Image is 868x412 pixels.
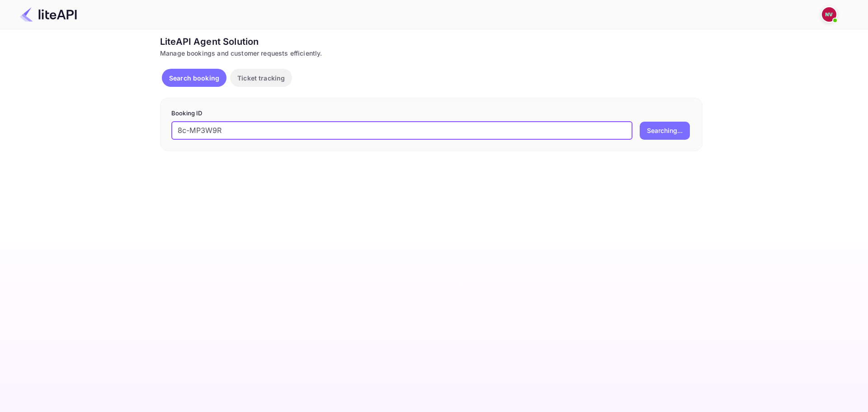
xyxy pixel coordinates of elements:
button: Searching... [640,122,690,140]
p: Booking ID [171,109,691,118]
p: Search booking [169,73,219,83]
p: Ticket tracking [237,73,285,83]
img: LiteAPI Logo [20,7,77,22]
div: LiteAPI Agent Solution [160,35,703,48]
img: Nicholas Valbusa [822,7,836,22]
div: Manage bookings and customer requests efficiently. [160,48,703,58]
input: Enter Booking ID (e.g., 63782194) [171,122,632,140]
